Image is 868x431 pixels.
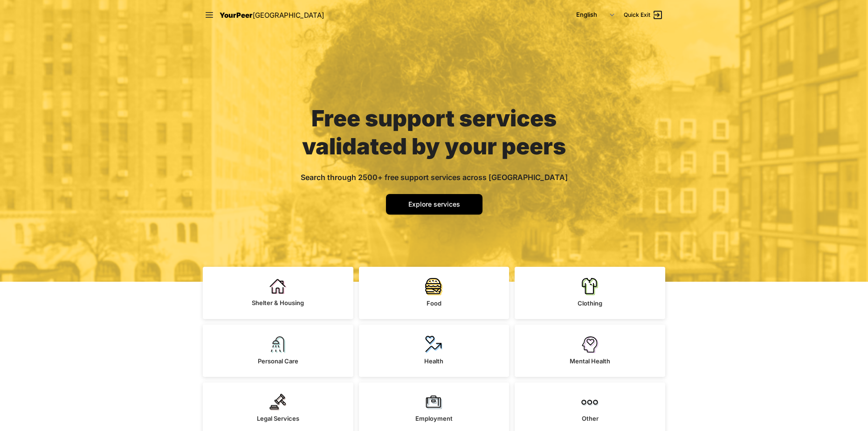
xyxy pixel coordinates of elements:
[302,104,566,160] span: Free support services validated by your peers
[301,173,568,182] span: Search through 2500+ free support services across [GEOGRAPHIC_DATA]
[220,9,324,21] a: YourPeer[GEOGRAPHIC_DATA]
[386,194,482,215] a: Explore services
[624,11,650,19] span: Quick Exit
[258,357,298,365] span: Personal Care
[515,267,665,319] a: Clothing
[578,299,602,307] span: Clothing
[253,11,324,20] span: [GEOGRAPHIC_DATA]
[252,299,304,306] span: Shelter & Housing
[427,299,441,307] span: Food
[424,357,443,365] span: Health
[257,415,299,422] span: Legal Services
[415,415,453,422] span: Employment
[582,415,599,422] span: Other
[359,267,510,319] a: Food
[570,357,610,365] span: Mental Health
[515,325,665,377] a: Mental Health
[203,267,353,319] a: Shelter & Housing
[624,9,663,21] a: Quick Exit
[220,11,253,20] span: YourPeer
[408,200,460,208] span: Explore services
[203,325,353,377] a: Personal Care
[359,325,510,377] a: Health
